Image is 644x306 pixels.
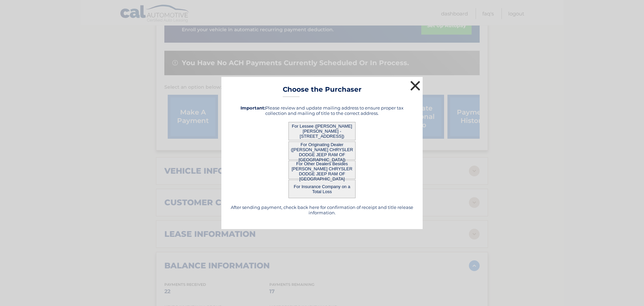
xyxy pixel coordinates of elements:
button: For Originating Dealer ([PERSON_NAME] CHRYSLER DODGE JEEP RAM OF [GEOGRAPHIC_DATA]) [288,141,356,160]
button: For Lessee ([PERSON_NAME] [PERSON_NAME] - [STREET_ADDRESS]) [288,122,356,140]
button: × [409,79,422,92]
strong: Important: [240,105,265,111]
h5: After sending payment, check back here for confirmation of receipt and title release information. [230,205,414,215]
button: For Other Dealers Besides [PERSON_NAME] CHRYSLER DODGE JEEP RAM OF [GEOGRAPHIC_DATA] [288,161,356,179]
button: For Insurance Company on a Total Loss [288,180,356,198]
h5: Please review and update mailing address to ensure proper tax collection and mailing of title to ... [230,105,414,116]
h3: Choose the Purchaser [283,85,362,97]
